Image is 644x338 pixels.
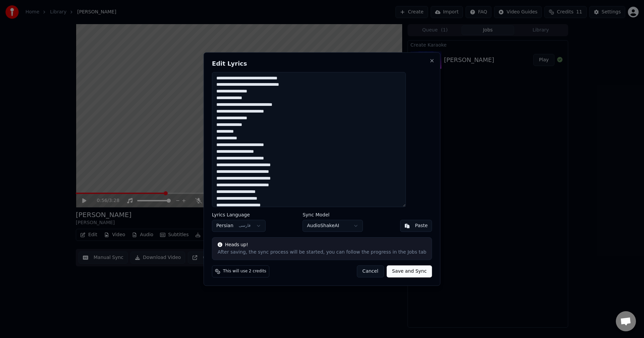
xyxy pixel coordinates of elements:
label: Lyrics Language [212,212,266,217]
div: Heads up! [218,242,426,248]
div: After saving, the sync process will be started, you can follow the progress in the Jobs tab [218,249,426,256]
button: Save and Sync [387,265,432,277]
button: Cancel [357,265,384,277]
h2: Edit Lyrics [212,61,432,67]
div: Paste [415,222,428,229]
span: This will use 2 credits [223,269,266,274]
label: Sync Model [303,212,363,217]
button: Paste [400,220,432,232]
